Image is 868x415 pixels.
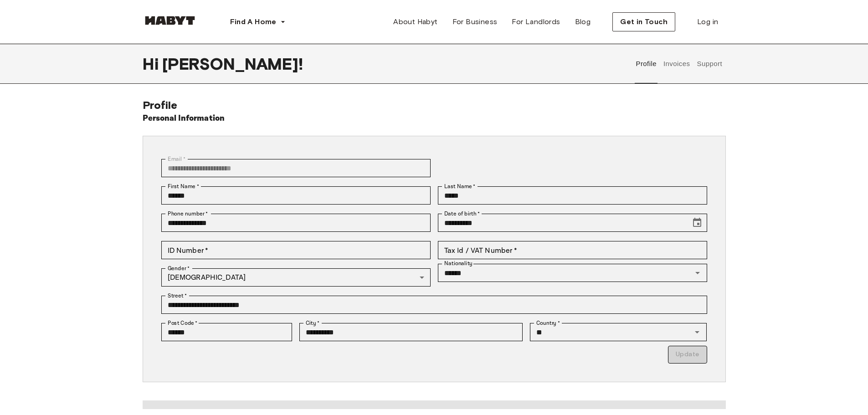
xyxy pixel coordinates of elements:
[632,44,726,84] div: user profile tabs
[161,159,431,177] div: You can't change your email address at the moment. Please reach out to customer support in case y...
[143,54,162,73] span: Hi
[512,16,560,27] span: For Landlords
[143,16,197,25] img: Habyt
[635,44,658,84] button: Profile
[568,13,598,31] a: Blog
[393,16,437,27] span: About Habyt
[444,260,473,267] label: Nationality
[168,292,187,300] label: Street
[168,210,208,218] label: Phone number
[688,214,706,232] button: Choose date, selected date is Apr 9, 2003
[575,16,591,27] span: Blog
[161,268,431,287] div: [DEMOGRAPHIC_DATA]
[691,326,704,338] button: Open
[162,54,303,73] span: [PERSON_NAME] !
[452,16,498,27] span: For Business
[143,98,178,112] span: Profile
[168,182,199,190] label: First Name
[306,319,320,327] label: City
[536,319,560,327] label: Country
[620,16,668,27] span: Get in Touch
[696,44,724,84] button: Support
[223,13,293,31] button: Find A Home
[612,12,675,31] button: Get in Touch
[444,182,476,190] label: Last Name
[504,13,567,31] a: For Landlords
[143,112,225,125] h6: Personal Information
[168,264,190,272] label: Gender
[662,44,691,84] button: Invoices
[168,319,198,327] label: Post Code
[690,13,725,31] a: Log in
[697,16,718,27] span: Log in
[444,210,480,218] label: Date of birth
[230,16,277,27] span: Find A Home
[691,266,704,279] button: Open
[168,155,185,163] label: Email
[386,13,445,31] a: About Habyt
[445,13,505,31] a: For Business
